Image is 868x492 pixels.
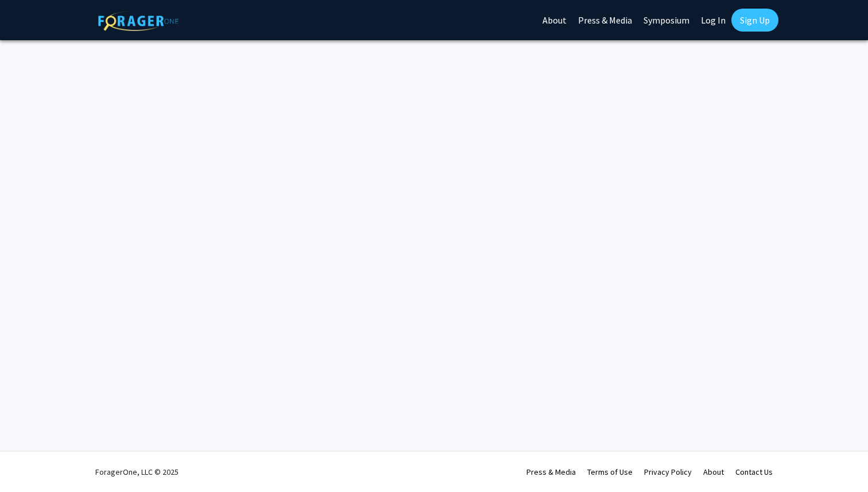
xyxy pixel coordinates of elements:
a: About [703,467,724,477]
a: Contact Us [735,467,773,477]
a: Terms of Use [587,467,633,477]
a: Press & Media [526,467,576,477]
div: ForagerOne, LLC © 2025 [95,452,179,492]
a: Privacy Policy [644,467,692,477]
img: ForagerOne Logo [98,11,179,31]
a: Sign Up [731,9,778,32]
